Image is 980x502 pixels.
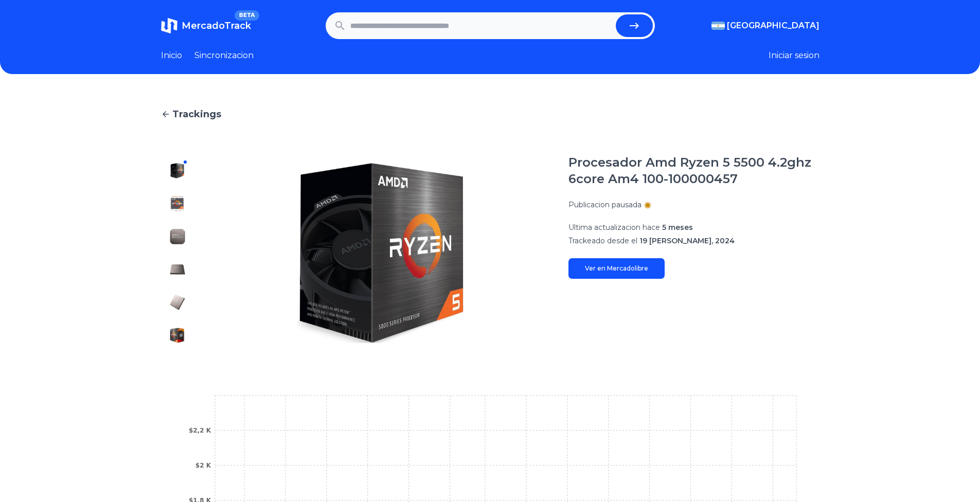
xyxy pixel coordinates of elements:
[169,163,186,179] img: Procesador Amd Ryzen 5 5500 4.2ghz 6core Am4 100-100000457
[639,236,735,245] span: 19 [PERSON_NAME], 2024
[169,327,186,344] img: Procesador Amd Ryzen 5 5500 4.2ghz 6core Am4 100-100000457
[161,49,182,62] a: Inicio
[169,261,186,278] img: Procesador Amd Ryzen 5 5500 4.2ghz 6core Am4 100-100000457
[727,20,819,32] span: [GEOGRAPHIC_DATA]
[235,10,259,21] span: BETA
[215,154,548,352] img: Procesador Amd Ryzen 5 5500 4.2ghz 6core Am4 100-100000457
[568,154,819,187] h1: Procesador Amd Ryzen 5 5500 4.2ghz 6core Am4 100-100000457
[161,17,177,34] img: MercadoTrack
[172,107,221,121] span: Trackings
[161,17,251,34] a: MercadoTrackBETA
[169,195,186,212] img: Procesador Amd Ryzen 5 5500 4.2ghz 6core Am4 100-100000457
[711,22,725,30] img: Argentina
[568,223,660,232] span: Ultima actualizacion hace
[568,258,665,279] a: Ver en Mercadolibre
[568,236,637,245] span: Trackeado desde el
[188,427,211,434] tspan: $2,2 K
[194,49,254,62] a: Sincronizacion
[769,49,819,62] button: Iniciar sesion
[169,228,186,245] img: Procesador Amd Ryzen 5 5500 4.2ghz 6core Am4 100-100000457
[568,200,642,210] p: Publicacion pausada
[182,20,251,31] span: MercadoTrack
[711,20,819,32] button: [GEOGRAPHIC_DATA]
[161,107,819,121] a: Trackings
[195,462,211,469] tspan: $2 K
[169,294,186,311] img: Procesador Amd Ryzen 5 5500 4.2ghz 6core Am4 100-100000457
[662,223,693,232] span: 5 meses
